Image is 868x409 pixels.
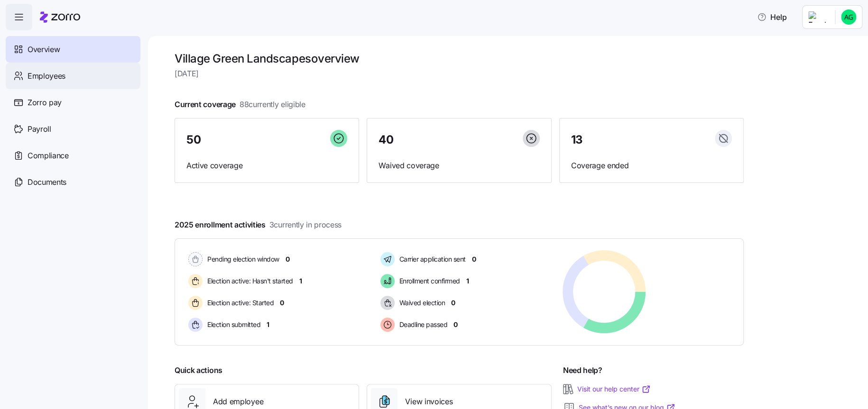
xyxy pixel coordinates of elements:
[749,8,794,27] button: Help
[841,9,856,25] img: d553475d8374689f22e54354502039c2
[379,134,393,145] span: 40
[577,384,651,394] a: Visit our help center
[28,150,69,162] span: Compliance
[28,123,51,135] span: Payroll
[6,116,140,142] a: Payroll
[472,254,476,264] span: 0
[808,11,827,23] img: Employer logo
[6,89,140,116] a: Zorro pay
[571,160,732,172] span: Coverage ended
[571,134,583,145] span: 13
[6,63,140,89] a: Employees
[405,396,452,408] span: View invoices
[28,70,65,82] span: Employees
[757,11,787,23] span: Help
[28,176,66,188] span: Documents
[286,254,290,264] span: 0
[280,298,284,308] span: 0
[186,134,201,145] span: 50
[28,44,60,55] span: Overview
[269,219,342,231] span: 3 currently in process
[204,320,260,329] span: Election submitted
[175,364,222,376] span: Quick actions
[6,36,140,63] a: Overview
[267,320,269,329] span: 1
[6,142,140,169] a: Compliance
[175,219,342,231] span: 2025 enrollment activities
[563,364,602,376] span: Need help?
[28,97,62,109] span: Zorro pay
[453,320,458,329] span: 0
[466,276,469,286] span: 1
[397,254,466,264] span: Carrier application sent
[397,320,448,329] span: Deadline passed
[186,160,347,172] span: Active coverage
[204,298,274,308] span: Election active: Started
[175,51,744,66] h1: Village Green Landscapes overview
[175,99,305,110] span: Current coverage
[397,276,460,286] span: Enrollment confirmed
[6,169,140,195] a: Documents
[397,298,445,308] span: Waived election
[379,160,539,172] span: Waived coverage
[451,298,455,308] span: 0
[204,276,293,286] span: Election active: Hasn't started
[299,276,302,286] span: 1
[175,68,744,80] span: [DATE]
[240,99,305,110] span: 88 currently eligible
[204,254,279,264] span: Pending election window
[213,396,263,408] span: Add employee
